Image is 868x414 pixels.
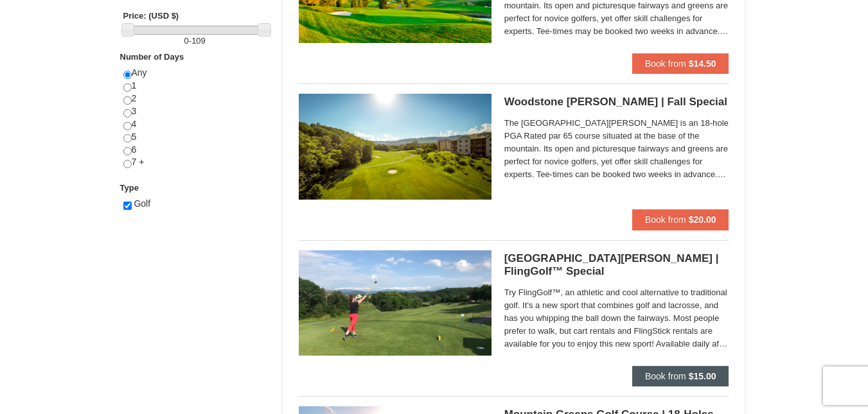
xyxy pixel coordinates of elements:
[123,35,267,47] label: -
[299,94,492,199] img: #5 @ Woodstone Meadows GC
[645,58,686,69] span: Book from
[632,366,729,386] button: Book from $15.00
[689,58,716,69] strong: $14.50
[191,36,206,46] span: 109
[120,52,184,62] strong: Number of Days
[632,53,729,74] button: Book from $14.50
[504,286,729,350] span: Try FlingGolf™, an athletic and cool alternative to traditional golf. It's a new sport that combi...
[689,371,716,381] strong: $15.00
[123,67,267,182] div: Any 1 2 3 4 5 6 7 +
[184,36,189,46] span: 0
[645,371,686,381] span: Book from
[123,11,179,21] strong: Price: (USD $)
[120,183,139,193] strong: Type
[689,214,716,225] strong: $20.00
[645,214,686,225] span: Book from
[134,198,150,209] span: Golf
[299,250,492,356] img: 6619859-84-1dcf4d15.jpg
[632,209,729,230] button: Book from $20.00
[504,96,729,108] h5: Woodstone [PERSON_NAME] | Fall Special
[504,252,729,278] h5: [GEOGRAPHIC_DATA][PERSON_NAME] | FlingGolf™ Special
[504,117,729,181] span: The [GEOGRAPHIC_DATA][PERSON_NAME] is an 18-hole PGA Rated par 65 course situated at the base of ...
